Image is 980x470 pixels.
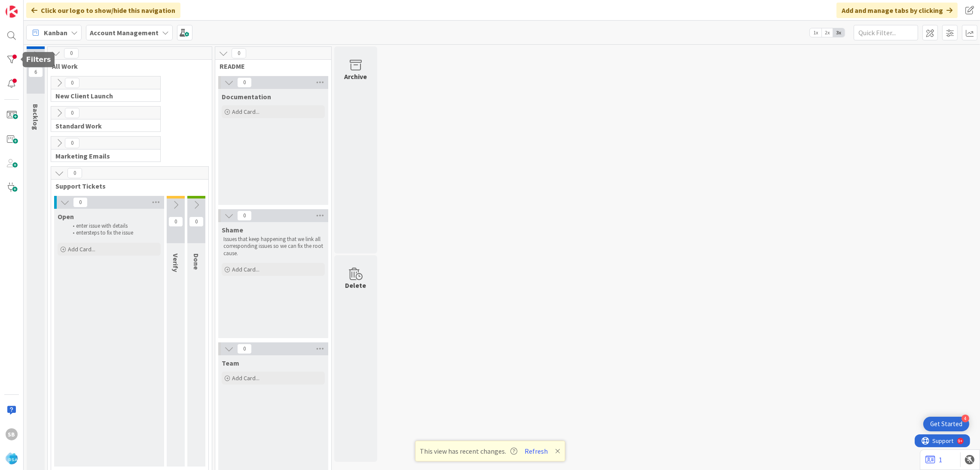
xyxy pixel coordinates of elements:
span: New Client Launch [55,92,150,100]
span: 0 [65,108,79,118]
span: Add Card... [232,266,260,273]
span: Kanban [44,27,67,38]
span: Standard Work [55,122,150,130]
span: Done [192,253,201,270]
span: 0 [65,138,79,148]
span: Backlog [31,104,40,130]
span: This view has recent changes. [420,446,517,456]
p: Issues that keep happening that we link all corresponding issues so we can fix the root cause. [223,236,323,257]
span: 0 [237,211,252,221]
span: 0 [237,344,252,354]
span: 0 [64,48,79,58]
span: Support [18,1,39,12]
span: 0 [73,197,88,208]
div: Archive [345,71,367,82]
div: Open Get Started checklist, remaining modules: 4 [923,417,969,431]
span: Marketing Emails [55,152,150,160]
div: 9+ [43,3,48,10]
span: 2x [821,28,833,37]
span: Team [222,359,239,367]
span: Add Card... [68,245,95,253]
img: Visit kanbanzone.com [6,6,18,18]
li: enter [68,229,159,236]
span: Add Card... [232,108,260,116]
div: Click our logo to show/hide this navigation [26,3,180,18]
img: avatar [6,452,18,464]
span: Verify [171,253,180,272]
span: 0 [237,77,252,88]
span: 3x [833,28,845,37]
div: 4 [962,415,969,422]
span: 0 [189,217,204,227]
span: 0 [168,217,183,227]
li: enter issue with details [68,223,159,229]
span: 0 [65,78,79,88]
span: 0 [232,48,246,58]
span: Documentation [222,92,271,101]
span: All Work [52,62,201,70]
span: Add Card... [232,374,260,382]
span: 0 [67,168,82,178]
button: Refresh [522,446,551,457]
div: Add and manage tabs by clicking [837,3,958,18]
div: Get Started [930,420,962,428]
span: 1x [810,28,821,37]
b: Account Management [90,28,159,37]
div: SB [6,428,18,440]
div: Delete [345,280,366,290]
span: Support Tickets [55,182,198,190]
span: Open [58,212,74,221]
input: Quick Filter... [854,25,918,40]
span: steps to fix the issue [88,229,133,236]
h5: Filters [26,55,51,64]
span: 6 [28,67,43,77]
a: 1 [925,455,942,465]
span: README [220,62,321,70]
span: Shame [222,226,243,234]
